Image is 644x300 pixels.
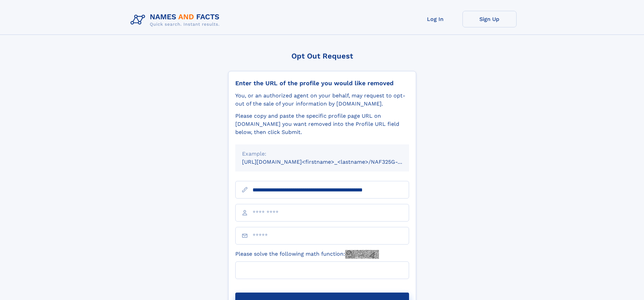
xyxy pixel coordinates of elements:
[235,92,409,108] div: You, or an authorized agent on your behalf, may request to opt-out of the sale of your informatio...
[235,250,379,259] label: Please solve the following math function:
[235,112,409,136] div: Please copy and paste the specific profile page URL on [DOMAIN_NAME] you want removed into the Pr...
[462,11,517,27] a: Sign Up
[242,150,402,158] div: Example:
[235,79,409,87] div: Enter the URL of the profile you would like removed
[128,11,225,29] img: Logo Names and Facts
[408,11,462,27] a: Log In
[228,52,416,60] div: Opt Out Request
[242,159,422,165] small: [URL][DOMAIN_NAME]<firstname>_<lastname>/NAF325G-xxxxxxxx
